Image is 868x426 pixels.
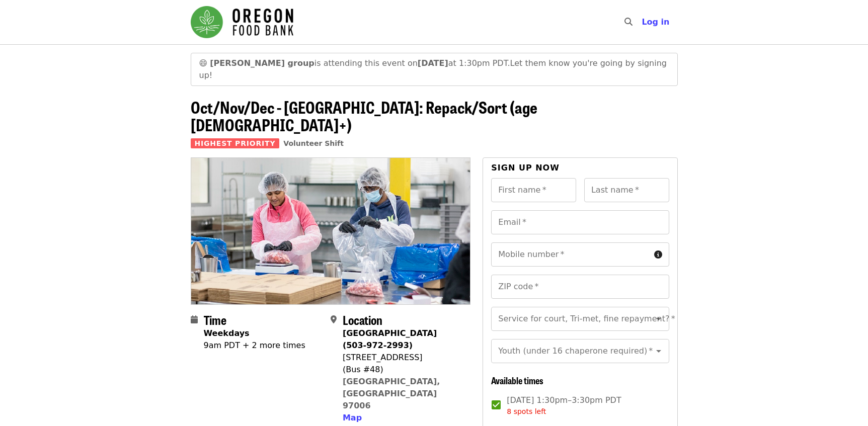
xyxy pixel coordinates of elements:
input: Last name [584,178,669,202]
button: Open [652,312,666,326]
strong: Weekdays [204,328,250,338]
span: grinning face emoji [199,58,208,68]
i: calendar icon [191,315,198,324]
span: 8 spots left [507,407,546,415]
span: Location [343,311,382,328]
img: Oregon Food Bank - Home [191,6,293,38]
span: [DATE] 1:30pm–3:30pm PDT [507,394,621,417]
button: Log in [634,12,677,32]
button: Map [343,412,362,424]
img: Oct/Nov/Dec - Beaverton: Repack/Sort (age 10+) organized by Oregon Food Bank [191,158,470,304]
strong: [DATE] [418,58,448,68]
span: Available times [491,374,543,387]
span: Highest Priority [191,138,280,148]
input: ZIP code [491,275,669,299]
span: Sign up now [491,163,560,173]
a: Volunteer Shift [283,139,344,147]
input: First name [491,178,576,202]
div: 9am PDT + 2 more times [204,339,305,352]
span: is attending this event on at 1:30pm PDT. [210,58,510,68]
span: Log in [642,17,669,27]
span: Oct/Nov/Dec - [GEOGRAPHIC_DATA]: Repack/Sort (age [DEMOGRAPHIC_DATA]+) [191,95,537,136]
strong: [PERSON_NAME] group [210,58,314,68]
input: Search [639,10,647,34]
input: Mobile number [491,242,650,267]
a: [GEOGRAPHIC_DATA], [GEOGRAPHIC_DATA] 97006 [343,377,440,410]
i: map-marker-alt icon [331,315,337,324]
input: Email [491,210,669,234]
i: search icon [624,17,633,27]
span: Time [204,311,226,328]
div: (Bus #48) [343,364,462,376]
div: [STREET_ADDRESS] [343,352,462,364]
i: circle-info icon [654,250,662,260]
strong: [GEOGRAPHIC_DATA] (503-972-2993) [343,328,437,350]
button: Open [652,344,666,358]
span: Map [343,413,362,422]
